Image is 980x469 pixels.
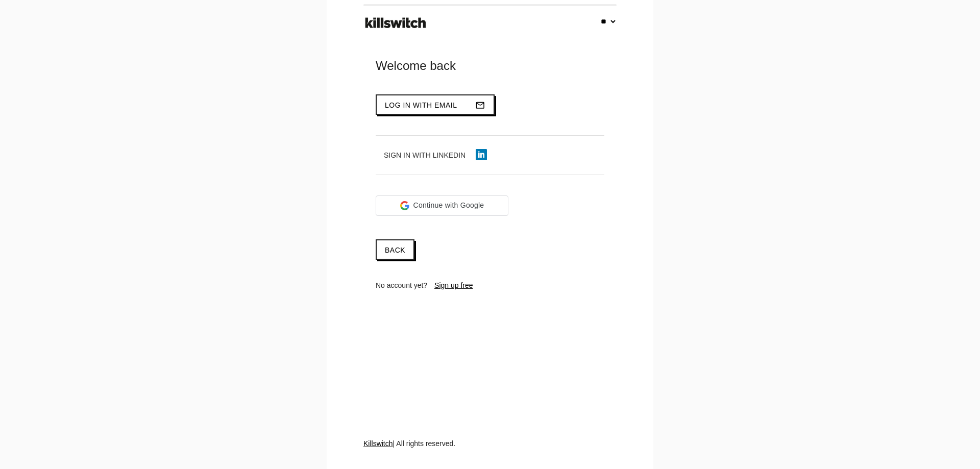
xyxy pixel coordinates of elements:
[363,14,428,32] img: ks-logo-black-footer.png
[363,438,617,469] div: | All rights reserved.
[376,146,495,164] button: Sign in with LinkedIn
[434,281,473,289] a: Sign up free
[413,200,484,211] span: Continue with Google
[376,239,414,260] a: Back
[376,58,604,74] div: Welcome back
[376,195,508,216] div: Continue with Google
[384,151,465,159] span: Sign in with LinkedIn
[385,101,457,109] span: Log in with email
[475,95,485,115] i: mail_outline
[363,439,393,448] a: Killswitch
[376,94,495,115] button: Log in with emailmail_outline
[376,281,427,289] span: No account yet?
[476,149,487,160] img: linkedin-icon.png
